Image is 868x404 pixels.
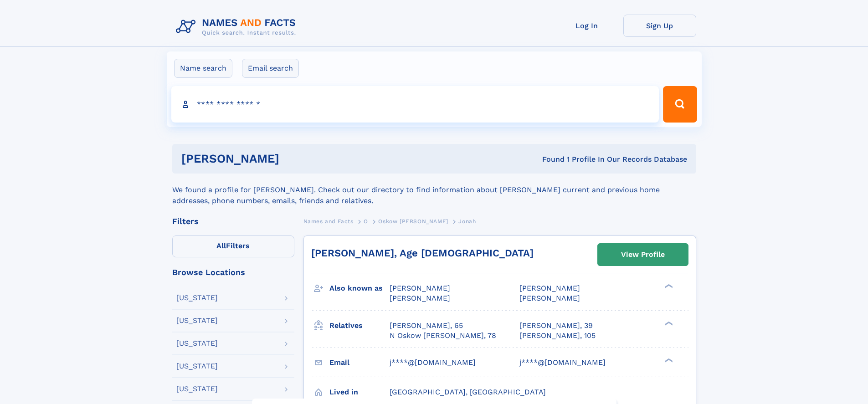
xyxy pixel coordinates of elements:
[550,15,623,37] a: Log In
[390,388,546,396] span: [GEOGRAPHIC_DATA], [GEOGRAPHIC_DATA]
[329,384,390,400] h3: Lived in
[663,283,673,289] div: ❯
[378,215,448,227] a: Oskow [PERSON_NAME]
[172,174,696,206] div: We found a profile for [PERSON_NAME]. Check out our directory to find information about [PERSON_N...
[329,281,390,296] h3: Also known as
[598,244,688,266] a: View Profile
[623,15,696,37] a: Sign Up
[390,284,450,292] span: [PERSON_NAME]
[303,215,354,227] a: Names and Facts
[176,385,218,393] div: [US_STATE]
[172,235,294,257] label: Filters
[181,153,411,164] h1: [PERSON_NAME]
[663,320,673,326] div: ❯
[329,355,390,370] h3: Email
[364,218,368,225] span: O
[329,318,390,333] h3: Relatives
[311,247,534,259] a: [PERSON_NAME], Age [DEMOGRAPHIC_DATA]
[663,357,673,363] div: ❯
[176,340,218,347] div: [US_STATE]
[176,317,218,324] div: [US_STATE]
[242,59,299,78] label: Email search
[172,217,294,225] div: Filters
[519,294,580,302] span: [PERSON_NAME]
[458,218,476,225] span: Jonah
[390,321,463,331] a: [PERSON_NAME], 65
[390,331,496,341] a: N Oskow [PERSON_NAME], 78
[172,15,303,39] img: Logo Names and Facts
[519,284,580,292] span: [PERSON_NAME]
[216,241,226,250] span: All
[519,331,596,341] a: [PERSON_NAME], 105
[663,86,697,123] button: Search Button
[174,59,232,78] label: Name search
[176,363,218,370] div: [US_STATE]
[621,244,665,265] div: View Profile
[390,294,450,302] span: [PERSON_NAME]
[172,268,294,276] div: Browse Locations
[176,294,218,302] div: [US_STATE]
[411,154,687,164] div: Found 1 Profile In Our Records Database
[171,86,659,123] input: search input
[378,218,448,225] span: Oskow [PERSON_NAME]
[364,215,368,227] a: O
[519,321,593,331] a: [PERSON_NAME], 39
